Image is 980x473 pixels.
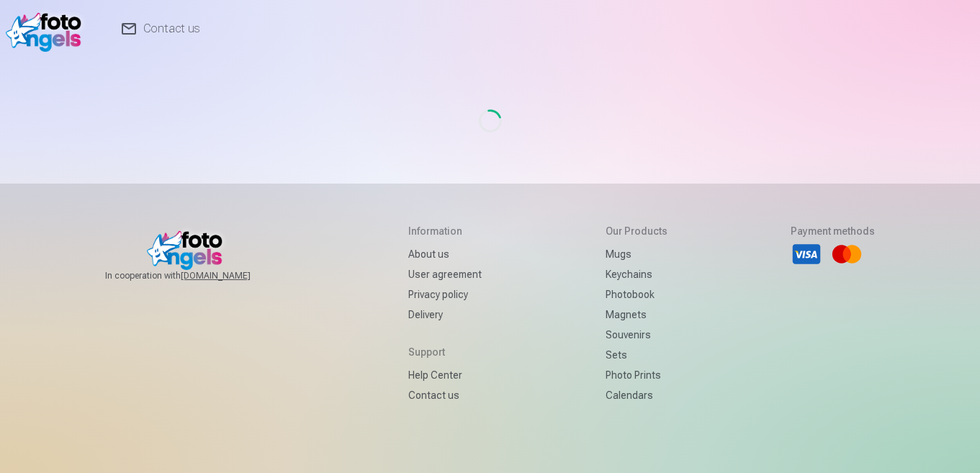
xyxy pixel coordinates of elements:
[408,244,482,264] a: About us
[408,365,482,385] a: Help Center
[831,238,863,270] li: Mastercard
[606,305,667,325] a: Magnets
[606,284,667,305] a: Photobook
[791,238,822,270] li: Visa
[408,305,482,325] a: Delivery
[6,6,89,52] img: /v1
[606,345,667,365] a: Sets
[606,264,667,284] a: Keychains
[408,385,482,405] a: Contact us
[606,365,667,385] a: Photo prints
[791,224,875,238] h5: Payment methods
[606,385,667,405] a: Calendars
[181,270,285,281] a: [DOMAIN_NAME]
[606,325,667,345] a: Souvenirs
[408,224,482,238] h5: Information
[105,270,285,281] span: In cooperation with
[606,244,667,264] a: Mugs
[606,224,667,238] h5: Our products
[408,284,482,305] a: Privacy policy
[408,345,482,359] h5: Support
[408,264,482,284] a: User agreement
